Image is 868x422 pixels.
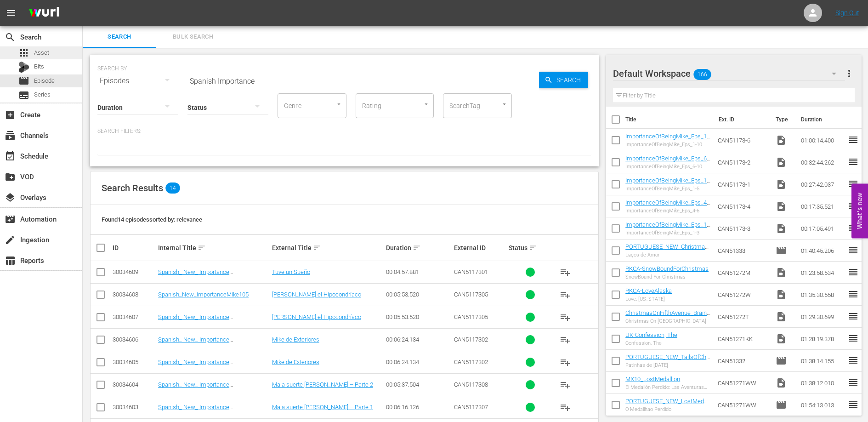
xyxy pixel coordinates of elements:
span: CAN5117307 [454,404,488,411]
span: CAN5117305 [454,291,488,298]
span: Video [776,289,787,300]
span: Series [18,90,29,101]
td: CAN51332 [714,350,772,372]
a: ImportanceOfBeingMike_Eps_1-10 [625,133,710,147]
a: ImportanceOfBeingMike_Eps_4-6 [625,199,710,213]
td: CAN51173-3 [714,217,772,240]
span: Video [776,267,787,278]
span: reorder [848,156,859,167]
a: Mala suerte [PERSON_NAME] – Parte 1 [272,404,373,411]
span: reorder [848,377,859,388]
button: Open Feedback Widget [851,184,868,239]
button: playlist_add [554,374,576,396]
a: Spanish_ New_ Importance [PERSON_NAME] 102 [158,336,233,350]
th: Title [625,107,713,132]
a: MX10_LostMedallion [625,376,680,382]
span: Episode [34,76,55,86]
span: Channels [5,130,16,141]
button: Open [335,100,343,108]
th: Ext. ID [713,107,771,132]
button: playlist_add [554,306,576,328]
span: Episode [776,399,787,411]
span: reorder [848,333,859,344]
a: Mala suerte [PERSON_NAME] – Parte 2 [272,381,373,388]
a: [PERSON_NAME] el Hipocondríaco [272,314,361,320]
span: reorder [848,222,859,234]
span: Found 14 episodes sorted by: relevance [102,216,202,223]
p: Search Filters: [97,127,591,135]
span: reorder [848,267,859,278]
span: reorder [848,289,859,300]
span: Search [88,32,151,42]
span: CAN5117308 [454,381,488,388]
td: CAN51271KK [714,328,772,350]
span: Schedule [5,151,16,162]
div: Default Workspace [613,61,845,86]
td: 00:17:05.491 [797,217,848,240]
div: 30034608 [113,291,155,298]
span: playlist_add [560,379,571,390]
div: 30034604 [113,381,155,388]
td: 01:29:30.699 [797,306,848,328]
div: Christmas On [GEOGRAPHIC_DATA] [625,318,710,324]
a: Sign Out [835,9,859,17]
a: Mike de Exteriores [272,359,319,365]
div: 30034607 [113,314,155,320]
button: playlist_add [554,396,576,418]
button: playlist_add [554,284,576,306]
a: UK-Confession, The [625,331,677,338]
span: reorder [848,355,859,366]
div: ImportanceOfBeingMike_Eps_1-5 [625,186,710,192]
div: 00:05:53.520 [386,314,452,320]
span: Video [776,223,787,234]
span: Video [776,201,787,212]
span: Video [776,135,787,146]
div: Internal Title [158,242,269,253]
span: playlist_add [560,289,571,300]
div: Episodes [97,68,178,94]
a: RKCA-SnowBoundForChristmas [625,265,709,272]
span: playlist_add [560,334,571,345]
a: ImportanceOfBeingMike_Eps_1-5 [625,177,710,191]
div: Patinhas de [DATE] [625,362,710,368]
td: 01:23:58.534 [797,262,848,284]
img: ans4CAIJ8jUAAAAAAAAAAAAAAAAAAAAAAAAgQb4GAAAAAAAAAAAAAAAAAAAAAAAAJMjXAAAAAAAAAAAAAAAAAAAAAAAAgAT5G... [22,2,66,24]
span: Ingestion [5,234,16,245]
td: CAN51173-1 [714,173,772,195]
td: CAN51272W [714,284,772,306]
td: 01:28:19.378 [797,328,848,350]
div: Confession, The [625,340,677,346]
button: playlist_add [554,261,576,283]
span: Reports [5,255,16,266]
a: PORTUGUESE_NEW_ChristmasWreathsAndRibbons [625,243,709,257]
div: 30034606 [113,336,155,343]
div: Love, [US_STATE] [625,296,672,302]
div: ImportanceOfBeingMike_Eps_1-3 [625,230,710,236]
a: RKCA-LoveAlaska [625,287,672,294]
span: Video [776,311,787,322]
span: playlist_add [560,312,571,323]
button: Search [539,72,588,88]
td: 01:38:12.010 [797,372,848,394]
div: ImportanceOfBeingMike_Eps_6-10 [625,164,710,170]
span: sort [413,244,421,252]
div: Bits [18,62,29,73]
div: 00:05:37.504 [386,381,452,388]
td: CAN51173-2 [714,151,772,173]
div: 30034605 [113,359,155,365]
span: Episode [776,245,787,256]
span: CAN5117302 [454,336,488,343]
span: Episode [776,355,787,366]
a: Spanish_New_ImportanceMike105 [158,291,249,298]
span: Overlays [5,192,16,203]
span: reorder [848,178,859,189]
td: 01:38:14.155 [797,350,848,372]
span: sort [529,244,537,252]
td: CAN51173-6 [714,129,772,151]
td: 01:00:14.400 [797,129,848,151]
span: Automation [5,214,16,225]
span: Series [34,90,51,99]
span: Video [776,377,787,388]
a: PORTUGUESE_NEW_TailsOfChristmas [625,354,710,367]
td: 01:54:13.013 [797,394,848,416]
